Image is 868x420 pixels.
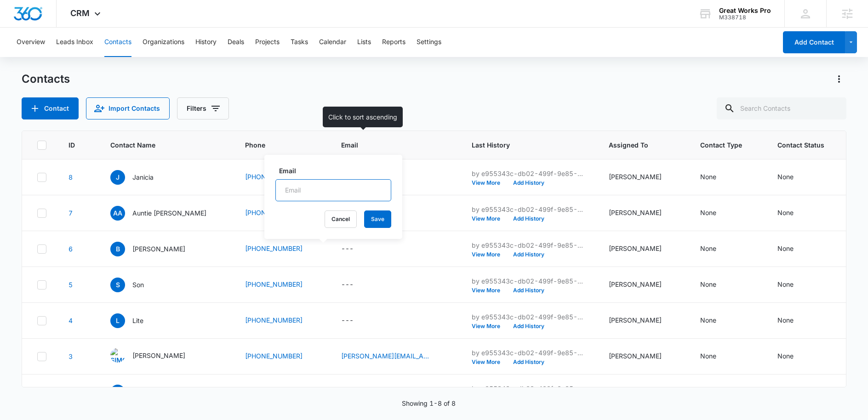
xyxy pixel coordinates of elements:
[609,172,678,183] div: Assigned To - jessica laster - Select to Edit Field
[245,315,319,326] div: Phone - +1 (470) 997-0400 - Select to Edit Field
[245,351,303,361] a: [PHONE_NUMBER]
[110,242,202,256] div: Contact Name - Brittany - Select to Edit Field
[325,210,357,228] button: Cancel
[341,279,370,290] div: Email - - Select to Edit Field
[507,324,551,329] button: Add History
[245,172,319,183] div: Phone - (470) 974-4163 - Select to Edit Field
[472,348,587,358] p: by e955343c-db02-499f-9e85-829e9f664ae0
[700,172,733,183] div: Contact Type - None - Select to Edit Field
[22,72,70,86] h1: Contacts
[245,172,303,182] a: [PHONE_NUMBER]
[777,279,810,290] div: Contact Status - None - Select to Edit Field
[700,315,733,326] div: Contact Type - None - Select to Edit Field
[132,280,144,289] p: Son
[700,279,733,290] div: Contact Type - None - Select to Edit Field
[609,351,662,361] div: [PERSON_NAME]
[777,351,810,362] div: Contact Status - None - Select to Edit Field
[245,244,319,255] div: Phone - +1 (423) 681-4667 - Select to Edit Field
[132,172,154,182] p: Janicia
[609,279,662,289] div: [PERSON_NAME]
[132,351,185,360] p: [PERSON_NAME]
[717,97,846,119] input: Search Contacts
[700,387,733,398] div: Contact Type - None - Select to Edit Field
[700,244,733,255] div: Contact Type - None - Select to Edit Field
[69,140,75,150] span: ID
[777,244,810,255] div: Contact Status - None - Select to Edit Field
[783,31,845,53] button: Add Contact
[245,315,303,325] a: [PHONE_NUMBER]
[382,28,405,57] button: Reports
[110,348,125,363] img: Simone Tulloch
[700,172,716,182] div: None
[70,8,90,18] span: CRM
[507,288,551,293] button: Add History
[245,351,319,362] div: Phone - +1 (404) 729-8079 - Select to Edit Field
[609,387,662,397] div: [PERSON_NAME]
[472,180,507,186] button: View More
[472,359,507,365] button: View More
[472,204,587,214] p: by e955343c-db02-499f-9e85-829e9f664ae0
[69,352,73,360] a: Navigate to contact details page for Simone Tulloch
[104,28,131,57] button: Contacts
[700,140,742,150] span: Contact Type
[319,28,346,57] button: Calendar
[245,244,303,253] a: [PHONE_NUMBER]
[472,384,587,393] p: by e955343c-db02-499f-9e85-829e9f664ae0
[472,324,507,329] button: View More
[507,216,551,221] button: Add History
[609,351,678,362] div: Assigned To - jessica laster - Select to Edit Field
[472,288,507,293] button: View More
[700,387,716,397] div: None
[110,278,125,292] span: S
[832,72,846,86] button: Actions
[177,97,229,119] button: Filters
[777,279,794,289] div: None
[777,208,810,219] div: Contact Status - None - Select to Edit Field
[719,14,771,21] div: account id
[56,28,93,57] button: Leads Inbox
[472,140,573,150] span: Last History
[341,279,354,290] div: ---
[472,276,587,286] p: by e955343c-db02-499f-9e85-829e9f664ae0
[609,172,662,182] div: [PERSON_NAME]
[132,208,206,218] p: Auntie [PERSON_NAME]
[357,28,371,57] button: Lists
[472,169,587,178] p: by e955343c-db02-499f-9e85-829e9f664ae0
[69,317,73,324] a: Navigate to contact details page for Lite
[700,351,716,361] div: None
[777,244,794,253] div: None
[17,28,45,57] button: Overview
[609,315,678,326] div: Assigned To - jessica laster - Select to Edit Field
[609,279,678,290] div: Assigned To - jessica laster - Select to Edit Field
[195,28,217,57] button: History
[323,107,403,127] div: Click to sort ascending
[228,28,244,57] button: Deals
[110,140,210,150] span: Contact Name
[132,316,143,325] p: Lite
[777,315,794,325] div: None
[777,172,810,183] div: Contact Status - None - Select to Edit Field
[364,210,391,228] button: Save
[255,28,280,57] button: Projects
[279,166,395,176] label: Email
[609,387,678,398] div: Assigned To - jessica laster - Select to Edit Field
[110,278,160,292] div: Contact Name - Son - Select to Edit Field
[110,242,125,256] span: B
[777,315,810,326] div: Contact Status - None - Select to Edit Field
[700,244,716,253] div: None
[22,97,79,119] button: Add Contact
[245,387,286,398] div: Phone - 678663 - Select to Edit Field
[777,208,794,217] div: None
[245,279,303,289] a: [PHONE_NUMBER]
[69,173,73,181] a: Navigate to contact details page for Janicia
[291,28,308,57] button: Tasks
[609,315,662,325] div: [PERSON_NAME]
[341,244,370,255] div: Email - - Select to Edit Field
[507,359,551,365] button: Add History
[609,244,662,253] div: [PERSON_NAME]
[777,172,794,182] div: None
[472,240,587,250] p: by e955343c-db02-499f-9e85-829e9f664ae0
[341,315,354,326] div: ---
[69,281,73,289] a: Navigate to contact details page for Son
[110,313,160,328] div: Contact Name - Lite - Select to Edit Field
